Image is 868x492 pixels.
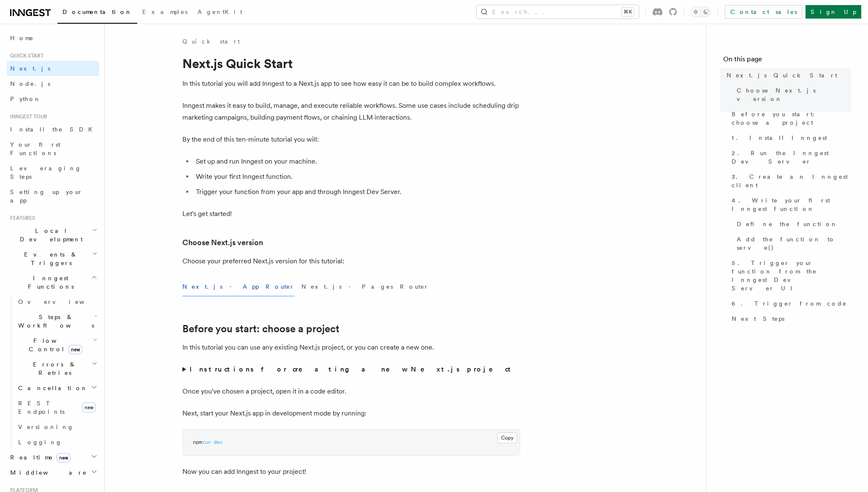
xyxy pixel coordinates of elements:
a: Add the function to serve() [733,232,851,255]
span: Python [10,96,41,102]
span: 1. Install Inngest [732,134,827,142]
span: Middleware [7,468,87,477]
button: Errors & Retries [15,357,99,380]
a: 5. Trigger your function from the Inngest Dev Server UI [728,255,851,296]
span: Errors & Retries [15,360,92,377]
li: Write your first Inngest function. [193,171,520,183]
span: Setting up your app [10,189,83,204]
button: Inngest Functions [7,271,99,294]
button: Toggle dark mode [691,7,711,17]
span: 4. Write your first Inngest function [732,196,851,213]
a: Before you start: choose a project [182,323,339,335]
span: Node.js [10,80,50,87]
span: Documentation [62,8,132,15]
li: Set up and run Inngest on your machine. [193,156,520,167]
a: 2. Run the Inngest Dev Server [728,145,851,169]
a: Logging [15,435,99,450]
span: Install the SDK [10,126,98,133]
a: Next Steps [728,311,851,326]
span: Leveraging Steps [10,165,81,180]
p: Next, start your Next.js app in development mode by running: [182,407,520,419]
a: Home [7,30,99,46]
div: Inngest Functions [7,294,99,450]
a: 1. Install Inngest [728,130,851,145]
a: AgentKit [193,3,247,23]
strong: Instructions for creating a new Next.js project [190,365,514,373]
span: new [82,402,96,413]
a: Leveraging Steps [7,161,99,184]
p: By the end of this ten-minute tutorial you will: [182,134,520,145]
a: Node.js [7,76,99,91]
button: Realtimenew [7,450,99,465]
span: Features [7,215,35,221]
span: REST Endpoints [18,400,65,415]
span: Quick start [7,52,43,59]
a: 4. Write your first Inngest function [728,193,851,216]
a: Versioning [15,419,99,435]
button: Flow Controlnew [15,333,99,357]
span: 5. Trigger your function from the Inngest Dev Server UI [732,259,851,292]
span: npm [193,439,202,445]
a: Next.js [7,61,99,76]
button: Local Development [7,223,99,247]
span: 2. Run the Inngest Dev Server [732,149,851,166]
a: 6. Trigger from code [728,296,851,311]
span: new [57,453,71,462]
span: Realtime [7,453,71,462]
h1: Next.js Quick Start [182,56,520,71]
a: 3. Create an Inngest client [728,169,851,193]
kbd: ⌘K [622,8,634,16]
span: Cancellation [15,384,88,392]
span: Home [10,34,34,42]
a: Choose Next.js version [733,83,851,107]
a: Overview [15,294,99,309]
a: Setting up your app [7,184,99,208]
a: Before you start: choose a project [728,107,851,130]
span: Local Development [7,227,92,243]
span: Your first Functions [10,141,60,156]
span: Before you start: choose a project [732,110,851,127]
span: dev [214,439,222,445]
a: Contact sales [725,5,802,19]
span: Next.js [10,65,50,72]
span: Add the function to serve() [737,235,851,252]
p: Once you've chosen a project, open it in a code editor. [182,385,520,397]
span: Overview [18,298,105,305]
span: Choose Next.js version [737,86,851,103]
span: Examples [142,8,187,15]
span: new [68,345,82,354]
span: AgentKit [198,8,242,15]
span: Versioning [18,424,74,430]
button: Middleware [7,465,99,480]
p: Choose your preferred Next.js version for this tutorial: [182,255,520,267]
span: Inngest tour [7,113,47,120]
a: Define the function [733,216,851,232]
summary: Instructions for creating a new Next.js project [182,364,520,375]
span: Next Steps [732,314,784,323]
a: Choose Next.js version [182,237,263,249]
span: Events & Triggers [7,250,92,267]
button: Next.js - Pages Router [301,277,429,296]
span: Logging [18,439,62,446]
a: Examples [137,3,193,23]
h4: On this page [723,54,851,68]
p: Let's get started! [182,208,520,220]
button: Cancellation [15,380,99,396]
span: Flow Control [15,336,93,353]
p: Inngest makes it easy to build, manage, and execute reliable workflows. Some use cases include sc... [182,100,520,123]
p: In this tutorial you will add Inngest to a Next.js app to see how easy it can be to build complex... [182,78,520,90]
a: Quick start [182,37,240,46]
span: Steps & Workflows [15,313,94,330]
span: Define the function [737,220,838,228]
span: Next.js Quick Start [727,71,837,79]
a: Install the SDK [7,122,99,137]
p: In this tutorial you can use any existing Next.js project, or you can create a new one. [182,342,520,353]
button: Search...⌘K [477,5,639,19]
a: Next.js Quick Start [723,68,851,83]
span: run [202,439,211,445]
a: REST Endpointsnew [15,396,99,419]
button: Next.js - App Router [182,277,295,296]
button: Copy [497,432,517,443]
a: Python [7,91,99,107]
p: Now you can add Inngest to your project! [182,466,520,478]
